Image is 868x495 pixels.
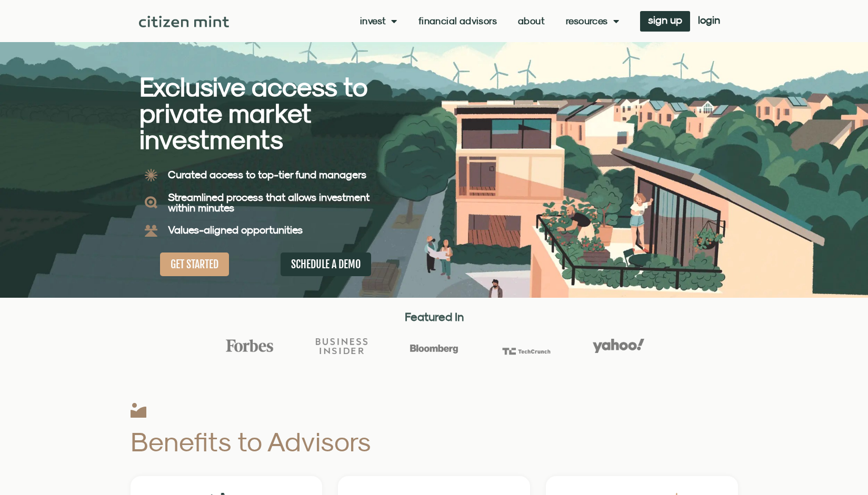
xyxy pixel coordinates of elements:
[648,16,682,24] span: sign up
[139,74,397,153] h2: Exclusive access to private market investments
[698,16,720,24] span: login
[360,16,397,26] a: Invest
[640,11,690,32] a: sign up
[281,252,371,276] a: SCHEDULE A DEMO
[224,339,275,352] img: Forbes Logo
[168,224,303,236] b: Values-aligned opportunities
[360,16,619,26] nav: Menu
[418,16,497,26] a: Financial Advisors
[405,310,464,324] strong: Featured In
[171,258,218,271] span: GET STARTED
[131,428,528,455] h2: Benefits to Advisors
[168,191,370,214] b: Streamlined process that allows investment within minutes
[566,16,619,26] a: Resources
[160,252,229,276] a: GET STARTED
[291,258,361,271] span: SCHEDULE A DEMO
[518,16,545,26] a: About
[690,11,728,32] a: login
[139,16,229,27] img: Citizen Mint
[168,168,366,180] b: Curated access to top-tier fund managers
